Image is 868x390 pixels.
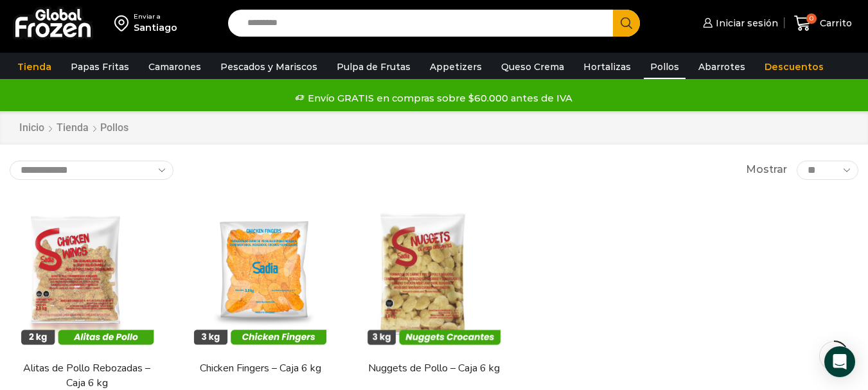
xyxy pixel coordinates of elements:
span: 0 [806,13,817,24]
a: Descuentos [758,55,830,79]
span: Mostrar [746,163,787,177]
a: Pollos [644,55,686,79]
a: Pescados y Mariscos [214,55,324,79]
a: Camarones [142,55,208,79]
a: Nuggets de Pollo – Caja 6 kg [364,361,503,376]
a: Chicken Fingers – Caja 6 kg [191,361,330,376]
span: Iniciar sesión [713,17,778,30]
div: Enviar a [134,12,177,21]
nav: Breadcrumb [19,121,128,136]
a: Appetizers [423,55,488,79]
h1: Pollos [100,121,128,134]
a: Abarrotes [692,55,752,79]
button: Search button [613,10,640,37]
img: address-field-icon.svg [114,12,134,34]
a: Tienda [11,55,58,79]
div: Santiago [134,21,177,34]
a: Inicio [19,121,45,136]
a: Tienda [56,121,89,136]
a: 0 Carrito [791,8,855,39]
a: Pulpa de Frutas [330,55,417,79]
select: Pedido de la tienda [10,161,173,180]
div: Open Intercom Messenger [824,346,855,377]
a: Queso Crema [495,55,571,79]
span: Carrito [817,17,852,30]
a: Iniciar sesión [700,10,778,36]
a: Papas Fritas [64,55,136,79]
a: Hortalizas [577,55,637,79]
